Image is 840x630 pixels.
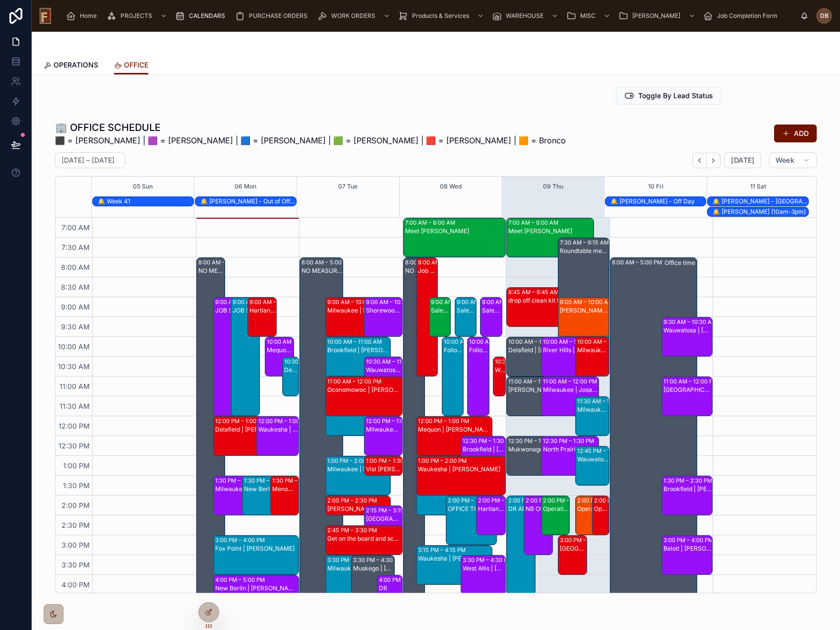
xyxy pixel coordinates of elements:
div: 8:00 AM – 5:00 PMNO MEASURES - IN FIELD [197,258,225,614]
div: 12:30 PM – 1:30 PM [543,437,597,445]
div: drop off clean kit look at lose plank [PERSON_NAME] [508,297,593,305]
div: 8:00 AM – 5:00 PM [301,258,354,266]
div: 2:00 PM – 2:30 PM [327,497,379,504]
div: 3:00 PM – 4:00 PM [663,536,716,544]
div: 3:00 PM – 4:00 PMBeloit | [PERSON_NAME] & Houston's Steak Joint [662,536,713,574]
span: 1:30 PM [60,481,92,490]
div: 1:30 PM – 2:30 PM[GEOGRAPHIC_DATA] | [PERSON_NAME] [417,476,467,515]
div: 11:00 AM – 12:00 PM [663,378,720,385]
span: OPERATIONS [54,60,98,70]
div: 9:30 AM – 10:30 AM [663,318,719,326]
div: 9:00 AM – 10:00 AMSales Mtg [455,298,476,336]
div: Wauwatosa | [PERSON_NAME] Reality Inc [366,366,402,374]
div: 12:00 PM – 1:00 PM [366,417,420,425]
div: 12:00 PM – 1:00 PM [258,417,312,425]
div: 10 Fri [648,177,663,196]
div: 10:00 AM – 11:00 AMMequon | [PERSON_NAME] [PERSON_NAME] [265,337,294,376]
span: 2:30 PM [59,521,92,529]
div: 2:00 PM – 3:00 PMOperations Mtg [541,496,570,535]
div: 12:00 PM – 1:00 PMMilwaukee | [PERSON_NAME] Reality Inc [364,417,402,455]
div: 9:00 AM – 10:00 AMShorewood | [PERSON_NAME] [364,298,402,336]
div: 10:30 AM – 11:30 AM [495,358,552,366]
div: Waukesha | [PERSON_NAME] [418,555,491,563]
div: 10:30 AM – 11:30 AMWest Allis | [PERSON_NAME] & [PERSON_NAME] [493,357,505,396]
div: New Berlin | [PERSON_NAME] [244,485,290,493]
div: Delafield | [PERSON_NAME] [284,366,299,374]
div: 8:00 AM – 5:00 PMNO MEASURES - IN FIELD [404,258,424,614]
div: Waukesha | [PERSON_NAME] [258,426,298,434]
div: 2:15 PM – 3:15 PM[GEOGRAPHIC_DATA] | [GEOGRAPHIC_DATA] [364,506,402,545]
div: [PERSON_NAME]‘s job [327,505,390,513]
div: 4:00 PM – 5:00 PM [215,576,267,584]
div: Milwaukee | [PERSON_NAME] [577,406,608,414]
div: Brookfield | [PERSON_NAME] [663,485,712,493]
div: 12:30 PM – 1:30 PMNorth Prairie | [PERSON_NAME] [541,437,599,475]
div: 3:30 PM – 4:30 PMWest Allis | [PERSON_NAME] [461,556,505,594]
div: 8:00 AM – 5:00 PMOffice time [610,258,697,614]
div: Roundtable meeting [560,247,608,255]
div: 10:30 AM – 11:30 AMWauwatosa | [PERSON_NAME] Reality Inc [364,357,402,396]
div: 9:00 AM – 10:00 AM [327,298,383,306]
div: Mequon | [PERSON_NAME] [418,426,491,434]
div: 7:30 AM – 9:15 AMRoundtable meeting [558,238,609,307]
div: 11:00 AM – 12:00 PMOconomowoc | [PERSON_NAME] [326,377,402,416]
span: 11:30 AM [57,402,92,410]
div: 11 Sat [750,177,766,196]
div: Oconomowoc | [PERSON_NAME] [327,386,402,394]
div: 8:00 AM – 11:00 AM [418,258,473,266]
div: 1:00 PM – 2:00 PM [327,457,378,465]
div: 2:00 PM – 3:00 PM [543,497,595,504]
a: MISC [563,7,615,25]
div: Job site visits [418,267,437,275]
div: 8:00 AM – 5:00 PM [405,258,458,266]
div: OFFICE TIME [448,505,496,513]
div: 11:00 AM – 12:00 PM [508,378,565,385]
a: OPERATIONS [44,56,98,76]
span: Products & Services [412,12,469,20]
div: 3:00 PM – 4:00 PM [215,536,267,544]
div: 9:00 AM – 12:00 PM [215,298,270,306]
div: 12:00 PM – 1:00 PMWaukesha | [PERSON_NAME] [257,417,299,455]
h2: [DATE] – [DATE] [61,155,115,165]
div: 05 Sun [133,177,153,196]
div: 11:30 AM – 12:30 PMMilwaukee | [PERSON_NAME] [326,397,390,436]
div: 🔔 Week 41 [98,197,193,206]
div: 3:30 PM – 4:30 PMMuskego | [PERSON_NAME] Construction [352,556,394,594]
div: Waukesha | [PERSON_NAME] [418,465,505,473]
div: 🔔 [PERSON_NAME] (10am-3pm) [713,208,808,216]
button: ADD [774,125,817,142]
button: 08 Wed [440,177,462,196]
a: Home [63,7,104,25]
div: 11:00 AM – 12:00 PM[GEOGRAPHIC_DATA] | [PERSON_NAME] [662,377,713,416]
div: 11:00 AM – 12:00 PM [543,378,600,385]
button: Next [707,153,720,168]
div: 8:45 AM – 9:45 AM [508,288,561,296]
div: Milwaukee | [PERSON_NAME] [327,465,390,473]
div: JOB SITE VISITS [215,307,241,315]
div: 12:45 PM – 1:45 PM [577,447,631,455]
div: 10:30 AM – 11:30 AMDelafield | [PERSON_NAME] [283,357,299,396]
img: App logo [40,8,51,24]
div: 8:45 AM – 9:45 AMdrop off clean kit look at lose plank [PERSON_NAME] [507,288,593,326]
div: 🔔 [PERSON_NAME] - Off Day [610,197,706,205]
span: 10:00 AM [56,342,92,351]
div: 10:00 AM – 11:00 AM [267,338,324,346]
div: Operations Mtg [543,505,569,513]
div: 10:30 AM – 11:30 AM [366,358,423,366]
span: 3:00 PM [59,541,92,549]
div: 10:00 AM – 12:00 PM [469,338,527,346]
a: WORK ORDERS [314,7,395,25]
div: NO MEASURES - IN FIELD [198,267,225,275]
div: 9:00 AM – 10:00 AM[PERSON_NAME] - Carpet fix at [STREET_ADDRESS][PERSON_NAME] [558,298,609,336]
div: 11:30 AM – 12:30 PM [577,397,634,405]
div: West Allis | [PERSON_NAME] [463,565,505,572]
div: 7:00 AM – 8:00 AMMeet [PERSON_NAME] [507,218,593,257]
div: 4:00 PM – 5:00 PMNew Berlin | [PERSON_NAME] [214,575,299,614]
div: 7:00 AM – 8:00 AM [405,219,458,227]
div: 3:30 PM – 4:30 PM [463,556,515,564]
span: ⬛ = [PERSON_NAME] | 🟪 = [PERSON_NAME] | 🟦 = [PERSON_NAME] | 🟩 = [PERSON_NAME] | 🟥 = [PERSON_NAME]... [55,134,566,146]
div: 10:00 AM – 11:00 AM [577,338,634,346]
div: Meet [PERSON_NAME] [508,227,593,235]
button: [DATE] [724,152,761,168]
div: 2:00 PM – 3:00 PMOperations Mtg [576,496,604,535]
